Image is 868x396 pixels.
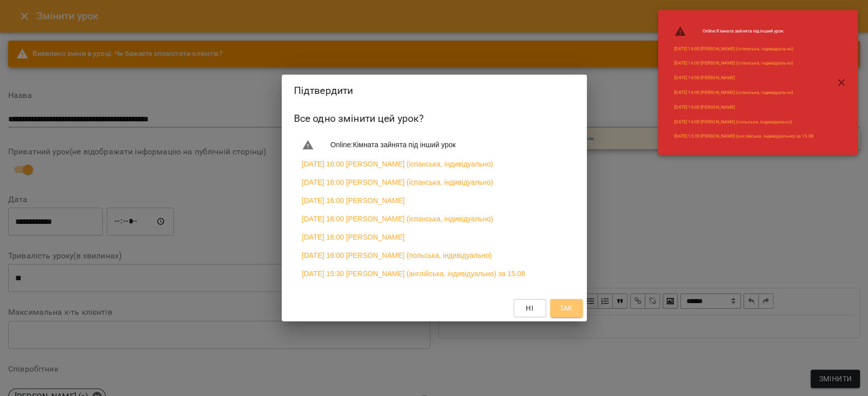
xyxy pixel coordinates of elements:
a: [DATE] 15:30 [PERSON_NAME] (англійська, індивідуально) за 15.08 [302,269,525,279]
a: [DATE] 16:00 [PERSON_NAME] (польська, індивідуально) [674,119,792,125]
li: Online : Кімната зайнята під інший урок [666,21,822,42]
span: Ні [526,302,533,314]
span: Так [559,302,573,314]
a: [DATE] 16:00 [PERSON_NAME] (іспанська, індивідуально) [302,159,493,169]
a: [DATE] 16:00 [PERSON_NAME] [302,232,405,242]
a: [DATE] 16:00 [PERSON_NAME] [674,104,735,111]
button: Ні [514,299,546,317]
h6: Все одно змінити цей урок? [294,111,575,126]
h2: Підтвердити [294,83,575,98]
a: [DATE] 16:00 [PERSON_NAME] [302,195,405,206]
a: [DATE] 16:00 [PERSON_NAME] (іспанська, індивідуально) [674,60,793,67]
a: [DATE] 16:00 [PERSON_NAME] (іспанська, індивідуально) [302,214,493,224]
a: [DATE] 16:00 [PERSON_NAME] [674,75,735,81]
li: Online : Кімната зайнята під інший урок [294,135,575,155]
a: [DATE] 16:00 [PERSON_NAME] (іспанська, індивідуально) [674,46,793,52]
a: [DATE] 16:00 [PERSON_NAME] (іспанська, індивідуально) [302,177,493,187]
a: [DATE] 16:00 [PERSON_NAME] (польська, індивідуально) [302,250,492,260]
button: Так [550,299,583,317]
a: [DATE] 16:00 [PERSON_NAME] (іспанська, індивідуально) [674,89,793,96]
a: [DATE] 15:30 [PERSON_NAME] (англійська, індивідуально) за 15.08 [674,133,814,140]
